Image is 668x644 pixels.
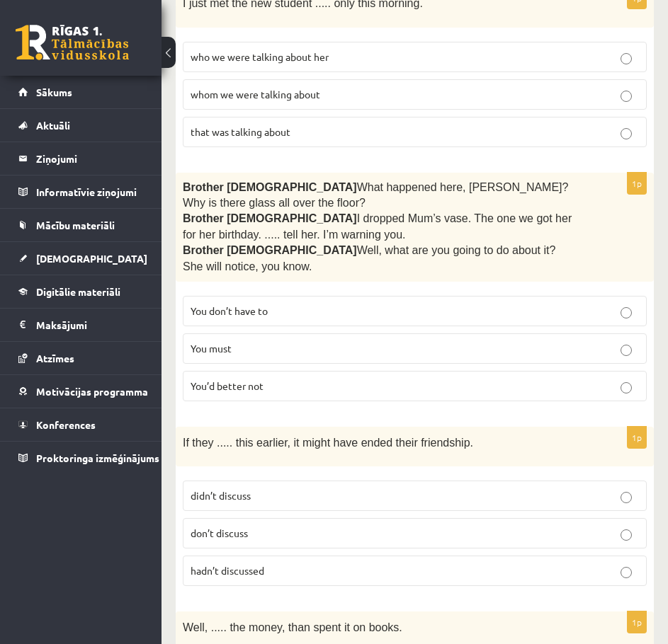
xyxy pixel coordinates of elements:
span: Well, ..... the money, than spent it on books. [183,621,402,633]
span: Digitālie materiāli [36,285,120,298]
span: Aktuāli [36,119,70,132]
input: don’t discuss [621,529,632,541]
span: don’t discuss [191,527,248,539]
p: 1p [627,172,647,195]
a: Sākums [18,76,144,108]
span: You must [191,342,232,355]
input: that was talking about [621,128,632,139]
input: You’d better not [621,382,632,393]
input: You must [621,345,632,356]
span: that was talking about [191,125,290,138]
span: Proktoringa izmēģinājums [36,452,159,464]
span: who we were talking about her [191,50,329,63]
a: Mācību materiāli [18,209,144,241]
input: You don’t have to [621,307,632,318]
span: If they ..... this earlier, it might have ended their friendship. [183,437,473,449]
span: Motivācijas programma [36,385,148,398]
span: hadn’t discussed [191,564,264,577]
a: Rīgas 1. Tālmācības vidusskola [16,25,129,60]
span: Brother [DEMOGRAPHIC_DATA] [183,244,357,256]
legend: Informatīvie ziņojumi [36,176,144,208]
a: Atzīmes [18,342,144,374]
span: Brother [DEMOGRAPHIC_DATA] [183,181,357,193]
a: Motivācijas programma [18,375,144,408]
a: Maksājumi [18,309,144,341]
a: Aktuāli [18,109,144,142]
span: You’d better not [191,379,264,392]
span: [DEMOGRAPHIC_DATA] [36,252,147,265]
legend: Ziņojumi [36,142,144,175]
span: I dropped Mum’s vase. The one we got her for her birthday. ..... tell her. I’m warning you. [183,212,572,240]
span: Konferences [36,418,96,431]
p: 1p [627,426,647,449]
a: Konferences [18,408,144,441]
span: Sākums [36,86,72,98]
span: Atzīmes [36,352,74,364]
input: hadn’t discussed [621,567,632,578]
a: Informatīvie ziņojumi [18,176,144,208]
input: didn’t discuss [621,492,632,503]
span: Brother [DEMOGRAPHIC_DATA] [183,212,357,224]
span: Well, what are you going to do about it? She will notice, you know. [183,244,555,272]
span: whom we were talking about [191,88,320,100]
legend: Maksājumi [36,309,144,341]
span: What happened here, [PERSON_NAME]? Why is there glass all over the floor? [183,181,568,209]
a: [DEMOGRAPHIC_DATA] [18,242,144,275]
a: Proktoringa izmēģinājums [18,442,144,474]
a: Digitālie materiāli [18,275,144,308]
a: Ziņojumi [18,142,144,175]
input: whom we were talking about [621,91,632,102]
p: 1p [627,611,647,633]
span: Mācību materiāli [36,219,115,231]
span: You don’t have to [191,304,268,317]
span: didn’t discuss [191,489,251,502]
input: who we were talking about her [621,53,632,64]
